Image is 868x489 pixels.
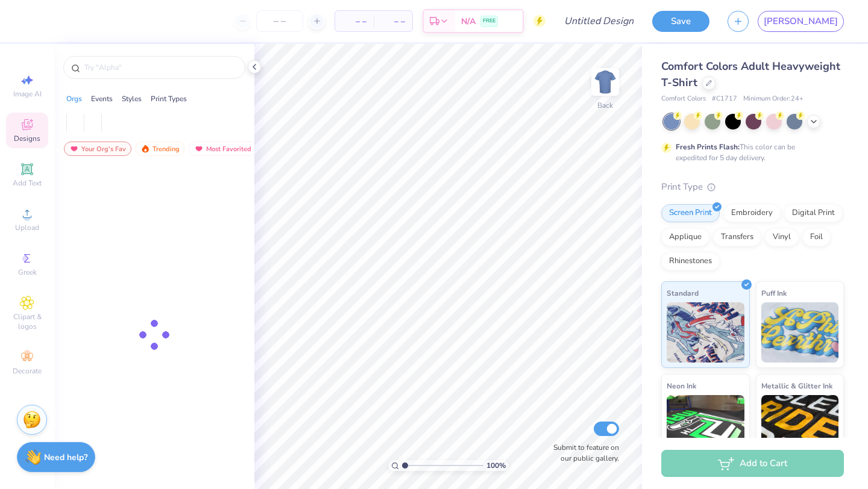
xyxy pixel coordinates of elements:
div: Vinyl [765,228,799,246]
div: Most Favorited [189,142,257,156]
input: Untitled Design [555,9,643,33]
span: 100 % [486,460,506,471]
img: trending.gif [140,145,150,153]
img: Metallic & Glitter Ink [761,395,839,455]
div: Styles [122,93,142,104]
span: Comfort Colors Adult Heavyweight T-Shirt [661,59,840,90]
span: Clipart & logos [6,312,48,331]
input: – – [256,10,303,32]
span: Upload [15,223,39,232]
img: most_fav.gif [194,145,204,153]
span: – – [342,15,366,28]
button: Save [652,11,709,32]
img: Back [593,70,617,94]
span: Add Text [13,178,42,188]
img: Puff Ink [761,302,839,363]
span: Puff Ink [761,287,787,299]
img: Standard [667,302,744,363]
div: Foil [802,228,831,246]
span: [PERSON_NAME] [764,14,838,28]
span: Metallic & Glitter Ink [761,379,832,392]
span: Comfort Colors [661,94,706,104]
span: Decorate [13,366,42,376]
span: N/A [461,15,476,28]
div: Back [597,100,613,111]
div: Trending [135,142,185,156]
span: FREE [483,17,495,25]
div: Print Type [661,180,844,194]
div: Digital Print [784,204,843,222]
span: Greek [18,267,37,277]
input: Try "Alpha" [83,61,237,73]
div: This color can be expedited for 5 day delivery. [676,142,824,163]
strong: Need help? [44,452,87,463]
span: Designs [14,134,40,143]
div: Transfers [713,228,761,246]
strong: Fresh Prints Flash: [676,142,740,152]
img: Neon Ink [667,395,744,455]
div: Screen Print [661,204,720,222]
div: Print Types [151,93,187,104]
div: Rhinestones [661,252,720,270]
a: [PERSON_NAME] [758,11,844,32]
div: Events [91,93,113,104]
span: # C1717 [712,94,737,104]
span: Minimum Order: 24 + [743,94,804,104]
span: Image AI [13,89,42,99]
label: Submit to feature on our public gallery. [547,442,619,464]
span: – – [381,15,405,28]
img: most_fav.gif [69,145,79,153]
div: Your Org's Fav [64,142,131,156]
div: Applique [661,228,709,246]
div: Orgs [66,93,82,104]
span: Neon Ink [667,379,696,392]
div: Embroidery [723,204,781,222]
span: Standard [667,287,699,299]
